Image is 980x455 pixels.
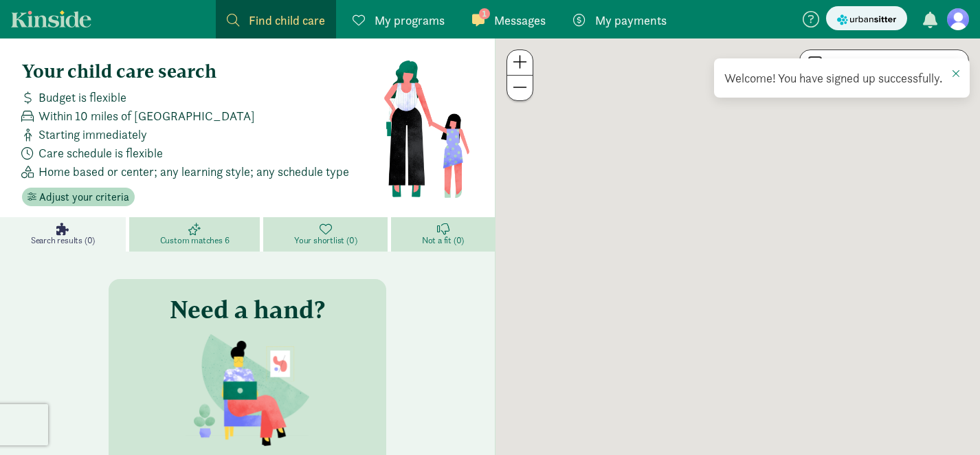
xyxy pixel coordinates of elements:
[822,55,960,71] label: Search as I move the map
[11,10,91,27] a: Kinside
[391,217,495,252] a: Not a fit (0)
[249,11,325,30] span: Find child care
[263,217,391,252] a: Your shortlist (0)
[494,11,546,30] span: Messages
[160,235,230,246] span: Custom matches 6
[479,8,490,19] span: 1
[294,235,357,246] span: Your shortlist (0)
[22,60,383,82] h4: Your child care search
[129,217,263,252] a: Custom matches 6
[726,235,750,258] div: Click to see details
[724,69,959,87] div: Welcome! You have signed up successfully.
[22,188,135,207] button: Adjust your criteria
[39,189,129,206] span: Adjust your criteria
[38,88,126,107] span: Budget is flexible
[38,162,349,181] span: Home based or center; any learning style; any schedule type
[38,125,147,144] span: Starting immediately
[595,11,667,30] span: My payments
[38,107,255,125] span: Within 10 miles of [GEOGRAPHIC_DATA]
[837,12,896,27] img: urbansitter_logo_small.svg
[422,235,464,246] span: Not a fit (0)
[38,144,163,162] span: Care schedule is flexible
[375,11,445,30] span: My programs
[31,235,95,246] span: Search results (0)
[170,296,325,323] h3: Need a hand?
